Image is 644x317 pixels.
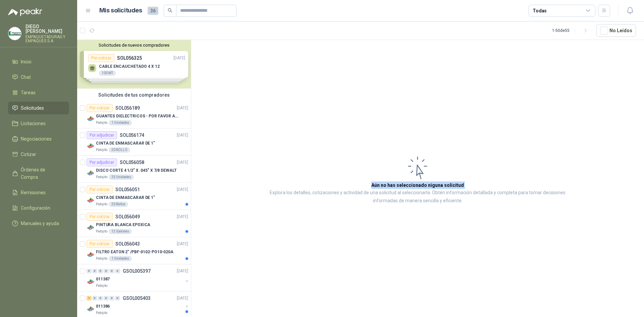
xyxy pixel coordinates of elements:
[104,269,109,273] div: 0
[8,27,21,40] img: Company Logo
[533,7,547,14] div: Todas
[96,174,107,180] p: Patojito
[96,195,155,201] p: CINTA DE ENMASCARAR DE 1"
[104,296,109,301] div: 0
[177,295,188,302] p: [DATE]
[21,58,32,65] span: Inicio
[77,40,191,89] div: Solicitudes de nuevos compradoresPor cotizarSOL056325[DATE] CABLE ENCAUCHETADO 4 X 12100 MTPor co...
[21,204,50,212] span: Configuración
[177,214,188,220] p: [DATE]
[87,240,113,248] div: Por cotizar
[21,135,52,143] span: Negociaciones
[177,241,188,247] p: [DATE]
[98,296,103,301] div: 0
[96,229,107,234] p: Patojito
[8,71,69,84] a: Chat
[92,296,97,301] div: 0
[87,213,113,221] div: Por cotizar
[21,89,36,96] span: Tareas
[8,102,69,114] a: Solicitudes
[120,133,144,138] p: SOL056174
[87,305,95,313] img: Company Logo
[77,183,191,210] a: Por cotizarSOL056051[DATE] Company LogoCINTA DE ENMASCARAR DE 1"Patojito20 Rollos
[8,217,69,230] a: Manuales y ayuda
[87,294,190,316] a: 1 0 0 0 0 0 GSOL005403[DATE] Company Logo011386Patojito
[77,237,191,264] a: Por cotizarSOL056043[DATE] Company LogoFILTRO EATON 2" /PBF-0102-PO10-020APatojito1 Unidades
[87,169,95,177] img: Company Logo
[8,133,69,145] a: Negociaciones
[96,256,107,261] p: Patojito
[123,269,151,273] p: GSOL005397
[115,269,120,273] div: 0
[21,120,46,127] span: Licitaciones
[77,89,191,101] div: Solicitudes de tus compradores
[8,148,69,161] a: Cotizar
[258,189,577,205] p: Explora los detalles, cotizaciones y actividad de una solicitud al seleccionarla. Obtén informaci...
[96,202,107,207] p: Patojito
[77,210,191,237] a: Por cotizarSOL056049[DATE] Company LogoPINTURA BLANCA EPOXICAPatojito12 Galones
[8,163,69,183] a: Órdenes de Compra
[87,186,113,194] div: Por cotizar
[77,128,191,156] a: Por adjudicarSOL056174[DATE] Company LogoCINTA DE ENMASCARAR DE 1"Patojito20 ROLLO
[87,267,190,288] a: 0 0 0 0 0 0 GSOL005397[DATE] Company Logo011387Patojito
[8,86,69,99] a: Tareas
[25,24,69,34] p: DIEGO [PERSON_NAME]
[177,132,188,139] p: [DATE]
[148,7,158,15] span: 36
[96,249,173,255] p: FILTRO EATON 2" /PBF-0102-PO10-020A
[96,140,155,147] p: CINTA DE ENMASCARAR DE 1"
[109,229,132,234] div: 12 Galones
[177,105,188,111] p: [DATE]
[109,174,134,180] div: 25 Unidades
[87,158,117,166] div: Por adjudicar
[8,202,69,214] a: Configuración
[87,223,95,231] img: Company Logo
[21,104,44,112] span: Solicitudes
[77,101,191,128] a: Por cotizarSOL056189[DATE] Company LogoGUANTES DIELECTRICOS - POR FAVOR ADJUNTAR SU FICHA TECNICA...
[8,186,69,199] a: Remisiones
[109,256,132,261] div: 1 Unidades
[109,202,128,207] div: 20 Rollos
[80,43,188,48] button: Solicitudes de nuevos compradores
[177,159,188,166] p: [DATE]
[552,25,591,36] div: 1 - 50 de 55
[96,167,177,174] p: DISCO CORTE 4 1/2" X .045" X 7/8 DEWALT
[371,181,464,189] h3: Aún no has seleccionado niguna solicitud
[21,151,36,158] span: Cotizar
[115,187,140,192] p: SOL056051
[92,269,97,273] div: 0
[87,104,113,112] div: Por cotizar
[96,283,107,288] p: Patojito
[99,6,142,15] h1: Mis solicitudes
[596,24,636,37] button: No Leídos
[87,269,92,273] div: 0
[87,196,95,204] img: Company Logo
[96,276,110,282] p: 011387
[8,55,69,68] a: Inicio
[25,35,69,43] p: EMPAQUETADURAS Y EMPAQUES S.A
[21,73,31,81] span: Chat
[87,142,95,150] img: Company Logo
[96,120,107,125] p: Patojito
[21,189,46,196] span: Remisiones
[77,156,191,183] a: Por adjudicarSOL056058[DATE] Company LogoDISCO CORTE 4 1/2" X .045" X 7/8 DEWALTPatojito25 Unidades
[115,242,140,246] p: SOL056043
[120,160,144,165] p: SOL056058
[109,120,132,125] div: 1 Unidades
[87,278,95,286] img: Company Logo
[8,117,69,130] a: Licitaciones
[87,131,117,139] div: Por adjudicar
[96,147,107,153] p: Patojito
[87,296,92,301] div: 1
[96,113,179,119] p: GUANTES DIELECTRICOS - POR FAVOR ADJUNTAR SU FICHA TECNICA
[96,310,107,316] p: Patojito
[123,296,151,301] p: GSOL005403
[115,296,120,301] div: 0
[177,268,188,274] p: [DATE]
[21,220,59,227] span: Manuales y ayuda
[109,147,130,153] div: 20 ROLLO
[8,8,42,16] img: Logo peakr
[177,187,188,193] p: [DATE]
[87,251,95,259] img: Company Logo
[96,222,150,228] p: PINTURA BLANCA EPOXICA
